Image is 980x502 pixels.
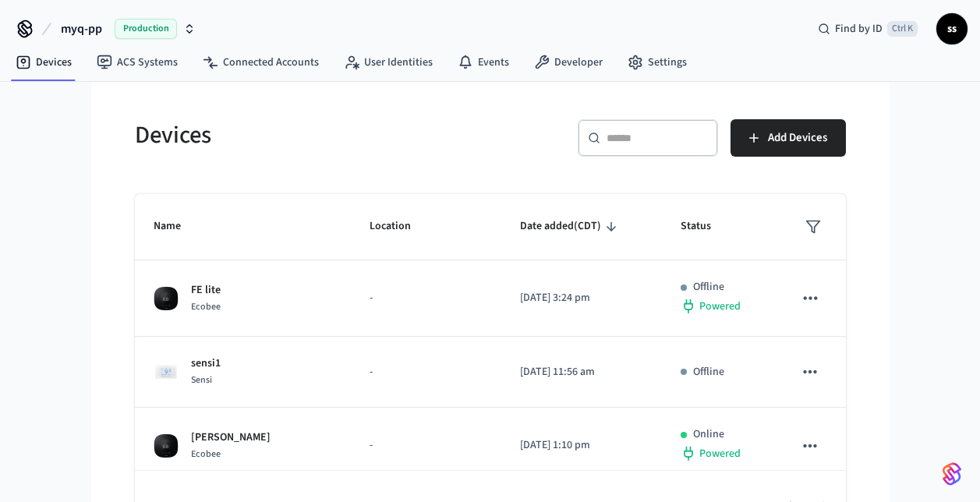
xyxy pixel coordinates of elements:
a: Settings [615,48,699,76]
p: [PERSON_NAME] [191,430,271,446]
div: Find by IDCtrl K [805,15,930,43]
span: myq-pp [61,19,102,38]
span: Production [115,19,177,39]
a: User Identities [331,48,445,76]
button: Add Devices [731,119,846,157]
span: Name [154,214,201,239]
span: Ctrl K [887,21,918,37]
p: - [370,290,483,306]
p: [DATE] 3:24 pm [520,290,644,306]
p: sensi1 [191,355,221,372]
p: [DATE] 1:10 pm [520,437,644,454]
span: Ecobee [191,300,221,313]
span: Find by ID [835,21,883,37]
p: - [370,437,483,454]
p: FE lite [191,282,221,299]
p: - [370,364,483,380]
a: Developer [522,48,615,76]
a: Devices [3,48,84,76]
span: Location [370,214,431,239]
span: Status [681,214,731,239]
img: ecobee_lite_3 [154,433,179,458]
span: Ecobee [191,447,221,461]
h5: Devices [135,119,481,151]
p: Online [693,426,724,443]
p: Offline [693,364,724,380]
img: ecobee_lite_3 [154,286,179,311]
a: Connected Accounts [190,48,331,76]
span: Powered [699,299,741,314]
span: Sensi [191,373,212,387]
a: Events [445,48,522,76]
p: [DATE] 11:56 am [520,364,644,380]
img: Sensi Smart Thermostat (White) [154,359,179,384]
button: ss [936,13,968,44]
span: Date added(CDT) [520,214,621,239]
p: Offline [693,279,724,295]
span: Powered [699,446,741,461]
a: ACS Systems [84,48,190,76]
span: ss [938,15,966,43]
img: SeamLogoGradient.69752ec5.svg [943,461,961,486]
span: Add Devices [768,128,827,148]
